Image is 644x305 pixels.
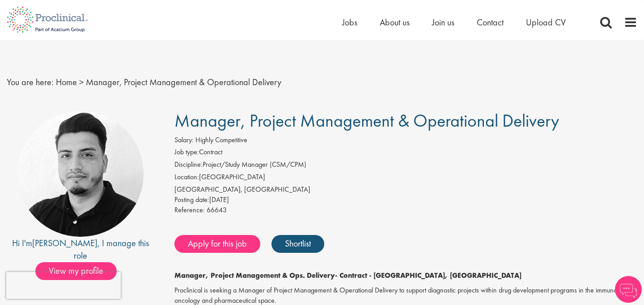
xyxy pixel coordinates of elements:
[195,135,247,144] span: Highly Competitive
[335,271,521,280] strong: - Contract - [GEOGRAPHIC_DATA], [GEOGRAPHIC_DATA]
[174,160,637,172] li: Project/Study Manager (CSM/CPM)
[380,16,410,28] a: About us
[56,76,77,88] a: breadcrumb link
[174,160,203,170] label: Discipline:
[477,16,504,28] a: Contact
[7,76,54,88] span: You are here:
[86,76,281,88] span: Manager, Project Management & Operational Delivery
[17,111,144,237] img: imeage of recruiter Anderson Maldonado
[271,235,324,253] a: Shortlist
[174,147,199,157] label: Job type:
[35,262,117,280] span: View my profile
[32,237,97,249] a: [PERSON_NAME]
[174,195,209,204] span: Posting date:
[174,235,260,253] a: Apply for this job
[6,272,121,299] iframe: reCAPTCHA
[207,205,227,214] span: 66643
[526,16,566,28] a: Upload CV
[35,264,126,276] a: View my profile
[174,205,205,215] label: Reference:
[174,147,637,160] li: Contract
[615,276,642,303] img: Chatbot
[174,135,194,145] label: Salary:
[174,271,335,280] strong: Manager, Project Management & Ops. Delivery
[174,185,637,195] div: [GEOGRAPHIC_DATA], [GEOGRAPHIC_DATA]
[7,237,154,262] div: Hi I'm , I manage this role
[79,76,84,88] span: >
[432,16,454,28] a: Join us
[174,195,637,205] div: [DATE]
[174,109,559,132] span: Manager, Project Management & Operational Delivery
[342,16,357,28] a: Jobs
[174,172,637,185] li: [GEOGRAPHIC_DATA]
[174,172,199,182] label: Location:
